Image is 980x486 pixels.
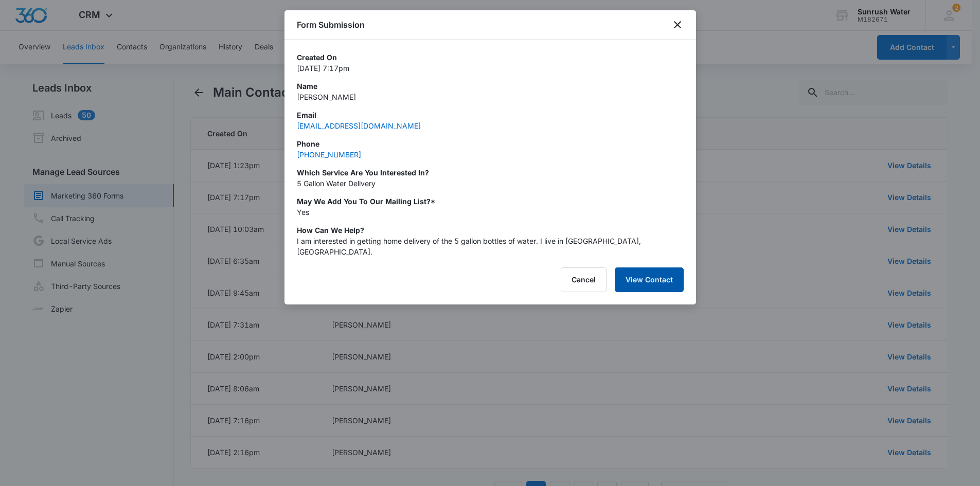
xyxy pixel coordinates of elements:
p: I am interested in getting home delivery of the 5 gallon bottles of water. I live in [GEOGRAPHIC_... [297,236,684,257]
p: Email [297,110,684,120]
p: Created On [297,52,684,63]
p: [PERSON_NAME] [297,92,684,102]
button: close [671,19,684,31]
p: 5 Gallon Water Delivery [297,178,684,189]
a: [PHONE_NUMBER] [297,150,361,159]
p: May we add you to our mailing list?* [297,196,684,207]
p: Name [297,81,684,92]
p: Phone [297,138,684,149]
p: [DATE] 7:17pm [297,63,684,74]
p: Which service are you interested in? [297,167,684,178]
p: Yes [297,207,684,218]
button: View Contact [615,267,684,292]
a: [EMAIL_ADDRESS][DOMAIN_NAME] [297,121,421,130]
p: How Can We Help? [297,225,684,236]
h1: Form Submission [297,19,365,31]
button: Cancel [561,267,607,292]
